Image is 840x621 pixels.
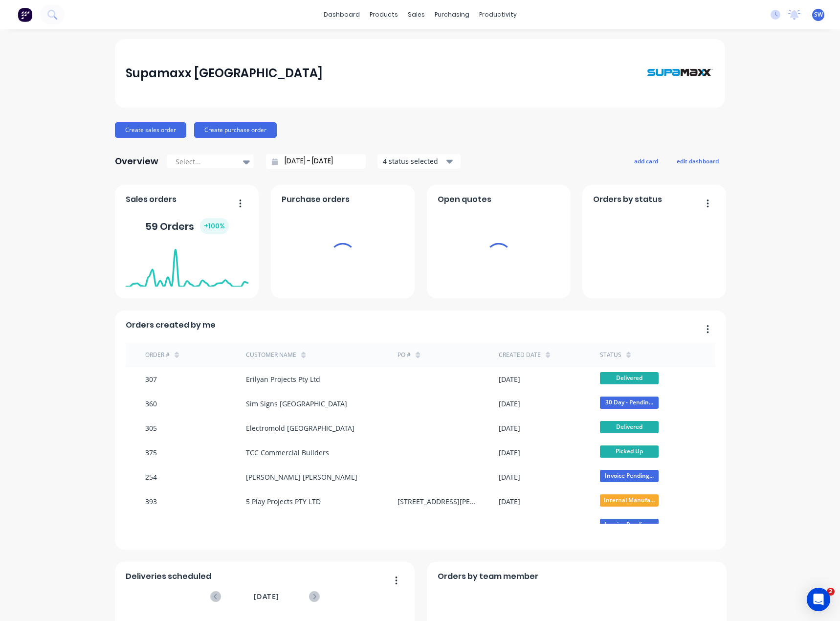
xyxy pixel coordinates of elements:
[600,445,659,458] span: Picked Up
[246,472,357,482] div: [PERSON_NAME] [PERSON_NAME]
[670,155,725,167] button: edit dashboard
[499,521,520,531] div: [DATE]
[600,397,659,409] span: 30 Day - Pendin...
[145,472,157,482] div: 254
[628,155,664,167] button: add card
[115,152,158,171] div: Overview
[814,10,823,19] span: SW
[499,496,520,507] div: [DATE]
[145,423,157,433] div: 305
[145,399,157,409] div: 360
[403,7,430,22] div: sales
[254,591,279,602] span: [DATE]
[438,194,491,205] span: Open quotes
[827,588,835,596] span: 2
[246,374,320,384] div: Erilyan Projects Pty Ltd
[499,399,520,409] div: [DATE]
[646,49,714,97] img: Supamaxx Australia
[600,519,659,531] span: Invoice Pending...
[398,521,435,531] div: P/O 329361
[319,7,365,22] a: dashboard
[246,447,329,458] div: TCC Commercial Builders
[365,7,403,22] div: products
[600,372,659,384] span: Delivered
[145,496,157,507] div: 393
[499,423,520,433] div: [DATE]
[145,521,157,531] div: 366
[383,156,444,166] div: 4 status selected
[200,218,229,234] div: + 100 %
[145,218,229,234] div: 59 Orders
[126,319,216,331] span: Orders created by me
[145,447,157,458] div: 375
[115,122,186,138] button: Create sales order
[600,421,659,433] span: Delivered
[593,194,662,205] span: Orders by status
[499,374,520,384] div: [DATE]
[246,423,354,433] div: Electromold [GEOGRAPHIC_DATA]
[377,154,461,169] button: 4 status selected
[499,472,520,482] div: [DATE]
[499,447,520,458] div: [DATE]
[807,588,830,611] div: Open Intercom Messenger
[145,351,170,359] div: Order #
[600,351,621,359] div: status
[126,64,323,83] div: Supamaxx [GEOGRAPHIC_DATA]
[246,496,321,507] div: 5 Play Projects PTY LTD
[438,571,538,582] span: Orders by team member
[600,470,659,482] span: Invoice Pending...
[499,351,541,359] div: Created date
[282,194,350,205] span: Purchase orders
[246,521,313,531] div: [GEOGRAPHIC_DATA]
[145,374,157,384] div: 307
[126,571,211,582] span: Deliveries scheduled
[126,194,177,205] span: Sales orders
[194,122,277,138] button: Create purchase order
[474,7,522,22] div: productivity
[18,7,32,22] img: Factory
[600,494,659,507] span: Internal Manufa...
[246,351,296,359] div: Customer Name
[398,496,479,507] div: [STREET_ADDRESS][PERSON_NAME]
[430,7,474,22] div: purchasing
[246,399,347,409] div: Sim Signs [GEOGRAPHIC_DATA]
[398,351,411,359] div: PO #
